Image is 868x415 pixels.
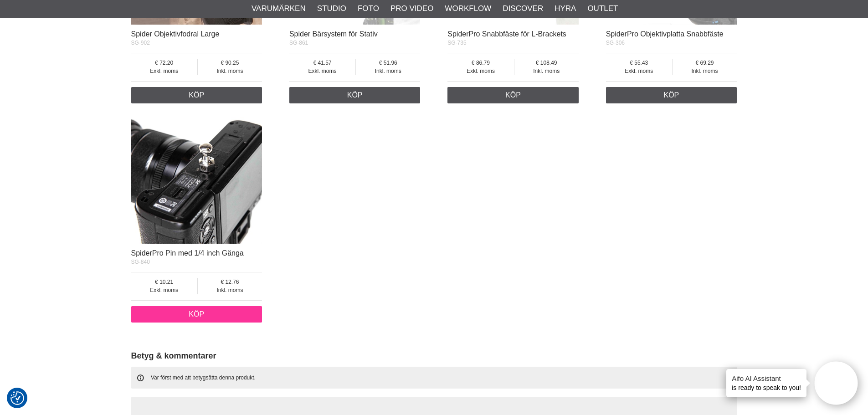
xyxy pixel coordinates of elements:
span: SG-735 [447,40,466,46]
a: Köp [606,87,737,103]
a: Köp [447,87,579,103]
span: 10.21 [131,278,197,286]
span: Exkl. moms [131,67,197,75]
span: 108.49 [514,59,579,67]
span: Inkl. moms [673,67,737,75]
span: 69.29 [673,59,737,67]
a: Foto [358,3,379,15]
button: Samtyckesinställningar [10,390,24,406]
a: Spider Bärsystem för Stativ [289,30,378,38]
h2: Betyg & kommentarer [131,350,737,362]
span: SG-306 [606,40,625,46]
span: Exkl. moms [289,67,355,75]
span: Inkl. moms [198,286,262,294]
a: Pro Video [390,3,433,15]
span: Inkl. moms [198,67,262,75]
a: Discover [503,3,543,15]
span: Exkl. moms [606,67,672,75]
span: Var först med att betygsätta denna produkt. [151,374,256,381]
span: Inkl. moms [514,67,579,75]
span: Exkl. moms [447,67,514,75]
a: SpiderPro Objektivplatta Snabbfäste [606,30,724,38]
span: 90.25 [198,59,262,67]
a: Hyra [555,3,576,15]
a: Köp [131,87,262,103]
span: 86.79 [447,59,514,67]
a: Workflow [445,3,491,15]
a: Studio [317,3,346,15]
h4: Aifo AI Assistant [732,374,801,383]
a: Spider Objektivfodral Large [131,30,220,38]
a: Varumärken [252,3,306,15]
img: SpiderPro Pin med 1/4 inch Gänga [131,113,262,244]
a: Outlet [587,3,618,15]
span: 72.20 [131,59,197,67]
div: is ready to speak to you! [726,369,806,397]
span: SG-902 [131,40,150,46]
a: Köp [289,87,421,103]
img: Revisit consent button [10,391,24,405]
span: 12.76 [198,278,262,286]
span: 51.96 [356,59,420,67]
a: SpiderPro Snabbfäste för L-Brackets [447,30,566,38]
span: Exkl. moms [131,286,197,294]
span: 41.57 [289,59,355,67]
a: SpiderPro Pin med 1/4 inch Gänga [131,249,244,257]
span: Inkl. moms [356,67,420,75]
span: SG-861 [289,40,308,46]
span: SG-840 [131,259,150,265]
a: Köp [131,306,262,323]
span: 55.43 [606,59,672,67]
